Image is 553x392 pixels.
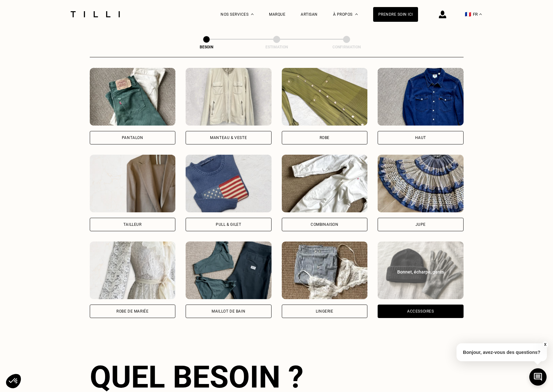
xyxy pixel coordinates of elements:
div: Maillot de bain [212,309,245,313]
a: Marque [269,12,285,17]
div: Manteau & Veste [210,136,247,140]
img: icône connexion [439,11,446,18]
img: Tilli retouche votre Robe [282,68,368,126]
img: Tilli retouche votre Combinaison [282,155,368,212]
img: Tilli retouche votre Robe de mariée [90,241,176,299]
img: Tilli retouche votre Maillot de bain [186,241,272,299]
a: Artisan [301,12,318,17]
span: 🇫🇷 [465,11,471,17]
img: Tilli retouche votre Accessoires [378,241,464,299]
div: Confirmation [314,45,379,49]
img: Logo du service de couturière Tilli [68,11,122,17]
div: Combinaison [311,223,339,226]
img: Tilli retouche votre Pull & gilet [186,155,272,212]
div: Pantalon [122,136,143,140]
div: Accessoires [407,309,434,313]
img: Tilli retouche votre Haut [378,68,464,126]
button: X [542,341,548,348]
div: Tailleur [123,223,142,226]
div: Lingerie [316,309,333,313]
div: Bonnet, écharpe, gants [385,269,457,275]
p: Bonjour, avez-vous des questions? [457,343,547,361]
div: Estimation [245,45,309,49]
img: Menu déroulant [251,13,254,15]
img: Tilli retouche votre Jupe [378,155,464,212]
div: Pull & gilet [216,223,241,226]
div: Robe de mariée [116,309,148,313]
a: Prendre soin ici [373,7,418,22]
img: Tilli retouche votre Pantalon [90,68,176,126]
img: menu déroulant [479,13,482,15]
div: Haut [415,136,426,140]
img: Menu déroulant à propos [355,13,358,15]
img: Tilli retouche votre Tailleur [90,155,176,212]
img: Tilli retouche votre Lingerie [282,241,368,299]
div: Besoin [174,45,239,49]
div: Robe [320,136,330,140]
div: Jupe [415,223,426,226]
img: Tilli retouche votre Manteau & Veste [186,68,272,126]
